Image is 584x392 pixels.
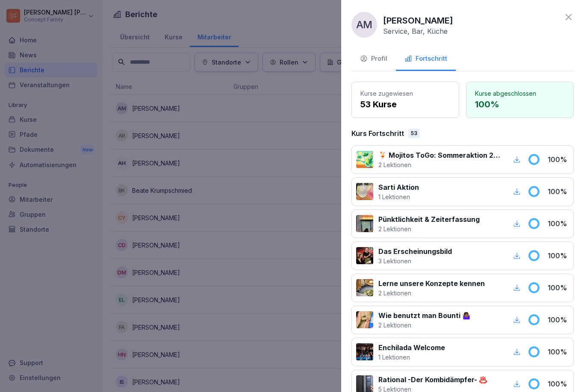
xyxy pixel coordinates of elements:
p: 100 % [548,283,569,293]
p: 2 Lektionen [378,160,501,169]
p: 1 Lektionen [378,192,419,201]
p: 🍹 Mojitos ToGo: Sommeraktion 2025 [378,150,501,160]
p: 100 % [548,154,569,165]
p: [PERSON_NAME] [383,14,453,27]
button: Profil [351,48,396,71]
p: Service, Bar, Küche [383,27,448,35]
p: 100 % [548,251,569,261]
button: Fortschritt [396,48,456,71]
p: 3 Lektionen [378,256,452,265]
p: 100 % [548,347,569,357]
p: 100 % [548,186,569,197]
p: Das Erscheinungsbild [378,246,452,256]
div: 53 [408,129,420,138]
p: 100 % [548,218,569,229]
p: 100 % [548,379,569,389]
div: am [351,12,377,38]
p: 2 Lektionen [378,289,485,298]
p: Kurse abgeschlossen [475,89,565,98]
p: Kurs Fortschritt [351,128,404,139]
p: Lerne unsere Konzepte kennen [378,278,485,289]
p: Pünktlichkeit & Zeiterfassung [378,214,480,224]
p: Enchilada Welcome [378,342,445,353]
p: 1 Lektionen [378,353,445,362]
p: 100 % [548,315,569,325]
p: 53 Kurse [360,98,450,111]
p: Kurse zugewiesen [360,89,450,98]
p: 100 % [475,98,565,111]
p: 2 Lektionen [378,321,471,330]
div: Fortschritt [404,54,447,64]
p: Rational -Der Kombidämpfer- ♨️ [378,374,487,385]
p: Wie benutzt man Bounti 🤷🏾‍♀️ [378,310,471,321]
p: Sarti Aktion [378,182,419,192]
p: 2 Lektionen [378,224,480,233]
div: Profil [360,54,387,64]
